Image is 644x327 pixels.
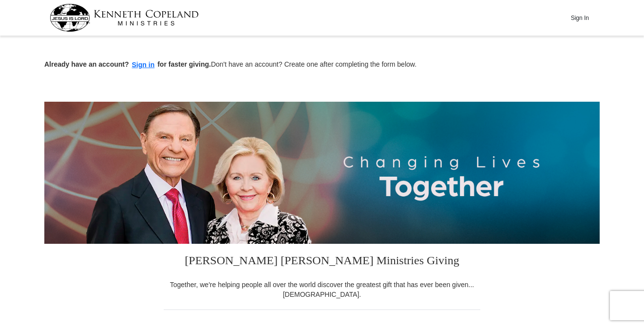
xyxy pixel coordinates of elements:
[44,59,600,71] p: Don't have an account? Create one after completing the form below.
[44,60,211,68] strong: Already have an account? for faster giving.
[565,10,594,25] button: Sign In
[164,280,480,299] div: Together, we're helping people all over the world discover the greatest gift that has ever been g...
[129,59,158,71] button: Sign in
[50,4,199,32] img: kcm-header-logo.svg
[164,244,480,280] h3: [PERSON_NAME] [PERSON_NAME] Ministries Giving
